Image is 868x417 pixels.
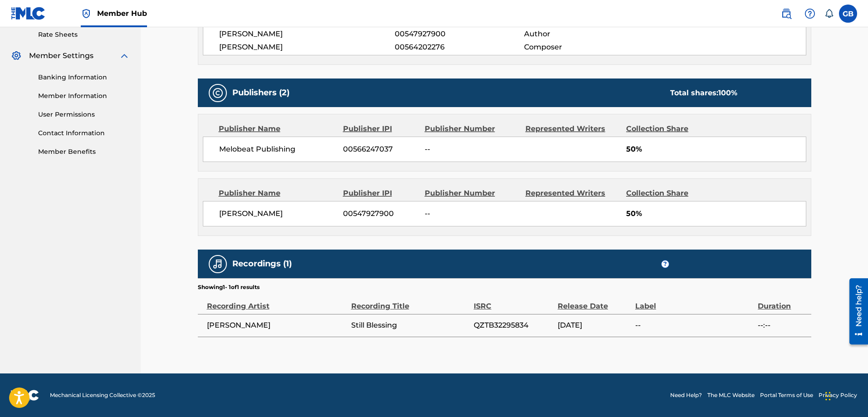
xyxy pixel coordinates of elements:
span: ? [662,260,669,268]
span: [PERSON_NAME] [219,42,395,53]
a: Portal Terms of Use [760,391,813,399]
div: Publisher Number [425,188,519,199]
div: Notifications [824,9,834,18]
img: Top Rightsholder [81,8,92,19]
h5: Recordings (1) [232,259,292,269]
img: expand [119,50,130,61]
span: 00566247037 [343,144,418,155]
span: Member Hub [97,8,147,19]
span: -- [635,320,753,331]
div: Publisher IPI [343,188,418,199]
img: Publishers [212,88,223,98]
span: [PERSON_NAME] [219,29,395,39]
span: 50% [626,144,806,155]
iframe: Resource Center [843,275,868,348]
div: Collection Share [626,123,714,134]
span: 00547927900 [343,208,418,219]
span: Still Blessing [351,320,469,331]
img: help [804,8,815,19]
iframe: Chat Widget [823,373,868,417]
a: Need Help? [670,391,702,399]
a: Member Information [38,91,130,101]
span: 00547927900 [395,29,524,39]
span: 00564202276 [395,42,524,53]
div: Publisher Number [425,123,519,134]
div: Total shares: [670,88,737,98]
span: Composer [524,42,642,53]
a: Member Benefits [38,147,130,157]
div: Label [635,291,753,312]
a: Contact Information [38,128,130,138]
span: Member Settings [29,50,93,61]
a: The MLC Website [707,391,755,399]
span: Mechanical Licensing Collective © 2025 [50,391,155,399]
div: Represented Writers [525,188,619,199]
h5: Publishers (2) [232,88,289,98]
span: [DATE] [558,320,631,331]
span: --:-- [758,320,806,331]
div: Recording Artist [207,291,347,312]
div: Help [801,5,819,23]
img: search [781,8,792,19]
div: Duration [758,291,806,312]
div: Recording Title [351,291,469,312]
div: ISRC [474,291,553,312]
div: Publisher Name [219,188,336,199]
span: Author [524,29,642,39]
div: Publisher Name [219,123,336,134]
div: Collection Share [626,188,714,199]
div: Represented Writers [525,123,619,134]
span: [PERSON_NAME] [219,208,337,219]
img: MLC Logo [11,7,46,20]
img: Recordings [212,259,223,270]
span: -- [425,144,519,155]
span: 100 % [718,88,737,97]
div: User Menu [839,5,857,23]
div: Publisher IPI [343,123,418,134]
img: logo [11,390,39,401]
a: Privacy Policy [819,391,857,399]
span: 50% [626,208,806,219]
p: Showing 1 - 1 of 1 results [198,283,260,291]
img: Member Settings [11,50,22,61]
span: Melobeat Publishing [219,144,337,155]
span: [PERSON_NAME] [207,320,347,331]
a: Banking Information [38,73,130,82]
span: QZTB32295834 [474,320,553,331]
a: User Permissions [38,110,130,119]
span: -- [425,208,519,219]
a: Rate Sheets [38,30,130,39]
a: Public Search [777,5,795,23]
div: Release Date [558,291,631,312]
div: Drag [825,383,831,410]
